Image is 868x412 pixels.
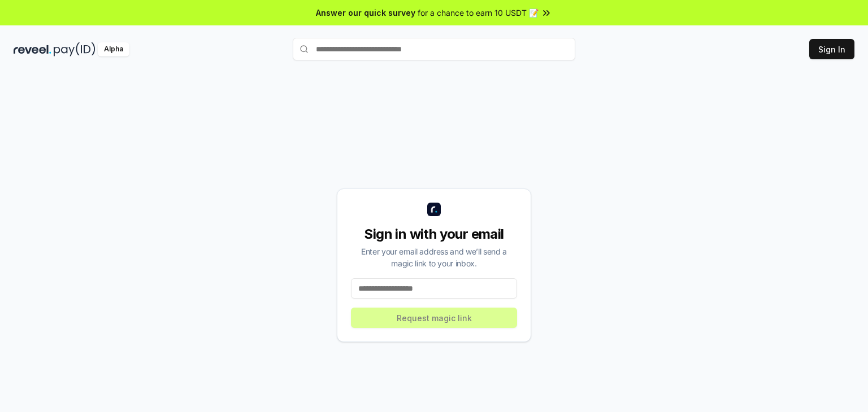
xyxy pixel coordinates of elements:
span: for a chance to earn 10 USDT 📝 [418,7,539,19]
div: Enter your email address and we’ll send a magic link to your inbox. [351,246,517,269]
div: Alpha [98,42,129,56]
img: reveel_dark [14,42,51,56]
img: pay_id [54,42,96,56]
button: Sign In [809,39,854,59]
img: logo_small [427,203,441,216]
div: Sign in with your email [351,225,517,243]
span: Answer our quick survey [316,7,415,19]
